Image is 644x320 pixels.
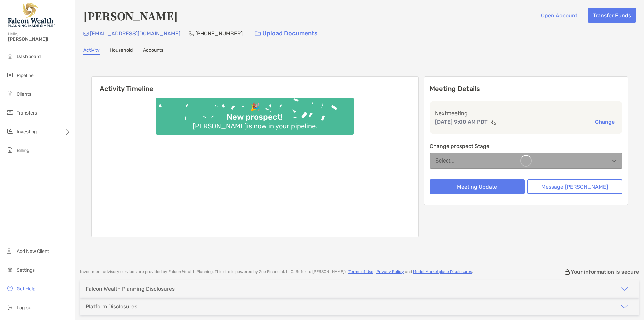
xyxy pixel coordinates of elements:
[430,179,525,194] button: Meeting Update
[6,266,14,274] img: settings icon
[620,285,628,293] img: icon arrow
[348,269,373,274] a: Terms of Use
[224,112,285,122] div: New prospect!
[17,110,37,116] span: Transfers
[83,8,178,24] h4: [PERSON_NAME]
[83,32,89,36] img: Email Icon
[17,305,33,311] span: Log out
[17,91,31,97] span: Clients
[6,108,14,117] img: transfers icon
[195,29,243,38] p: [PHONE_NUMBER]
[17,129,37,135] span: Investing
[143,47,163,55] a: Accounts
[413,269,472,274] a: Model Marketplace Disclosures
[8,36,71,42] span: [PERSON_NAME]!
[6,284,14,292] img: get-help icon
[527,179,622,194] button: Message [PERSON_NAME]
[83,47,100,55] a: Activity
[536,8,582,23] button: Open Account
[8,3,55,27] img: Falcon Wealth Planning Logo
[92,77,418,93] h6: Activity Timeline
[17,267,35,273] span: Settings
[593,118,617,125] button: Change
[86,286,175,292] div: Falcon Wealth Planning Disclosures
[247,102,263,112] div: 🎉
[435,109,617,118] p: Next meeting
[571,269,639,275] p: Your information is secure
[490,119,496,125] img: communication type
[17,54,41,59] span: Dashboard
[255,31,261,36] img: button icon
[80,269,473,274] p: Investment advisory services are provided by Falcon Wealth Planning . This site is powered by Zoe...
[376,269,404,274] a: Privacy Policy
[6,90,14,98] img: clients icon
[90,29,180,38] p: [EMAIL_ADDRESS][DOMAIN_NAME]
[6,303,14,311] img: logout icon
[251,26,322,41] a: Upload Documents
[6,52,14,60] img: dashboard icon
[588,8,636,23] button: Transfer Funds
[17,248,49,254] span: Add New Client
[190,122,320,130] div: [PERSON_NAME] is now in your pipeline.
[435,118,488,126] p: [DATE] 9:00 AM PDT
[6,127,14,135] img: investing icon
[6,146,14,154] img: billing icon
[430,85,622,93] p: Meeting Details
[17,73,34,78] span: Pipeline
[430,142,622,150] p: Change prospect Stage
[86,303,137,310] div: Platform Disclosures
[189,31,194,36] img: Phone Icon
[110,47,133,55] a: Household
[620,303,628,311] img: icon arrow
[6,71,14,79] img: pipeline icon
[17,148,29,153] span: Billing
[17,286,35,292] span: Get Help
[6,247,14,255] img: add_new_client icon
